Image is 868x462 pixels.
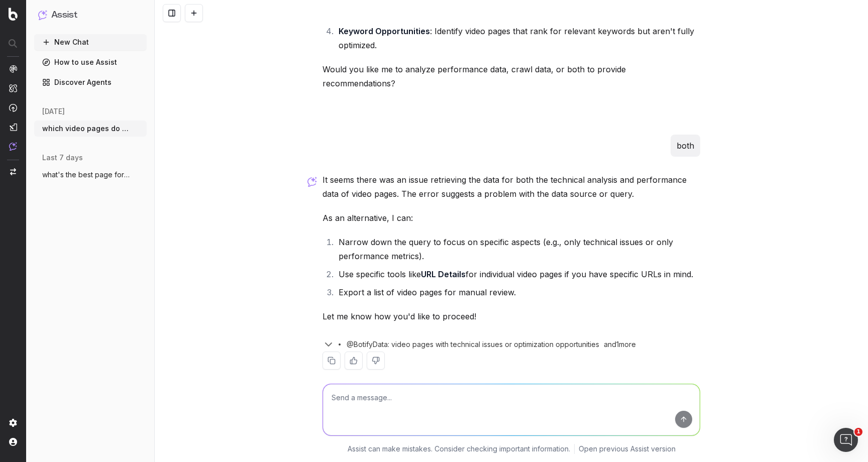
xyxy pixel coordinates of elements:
img: Studio [9,123,17,131]
img: My account [9,438,17,446]
span: which video pages do you recommend for o [42,124,131,134]
img: Setting [9,419,17,427]
a: Open previous Assist version [579,444,676,454]
p: Would you like me to analyze performance data, crawl data, or both to provide recommendations? [322,62,700,90]
span: 1 [854,428,862,436]
strong: URL Details [421,269,466,279]
li: Narrow down the query to focus on specific aspects (e.g., only technical issues or only performan... [336,235,700,263]
iframe: Intercom live chat [834,428,858,452]
a: Discover Agents [34,74,147,90]
p: Assist can make mistakes. Consider checking important information. [348,444,570,454]
p: Let me know how you'd like to proceed! [322,309,700,323]
img: Intelligence [9,84,17,92]
span: last 7 days [42,153,83,163]
img: Botify logo [9,8,18,21]
h1: Assist [51,8,77,22]
li: : Identify video pages that rank for relevant keywords but aren't fully optimized. [336,24,700,52]
button: New Chat [34,34,147,50]
span: @BotifyData: video pages with technical issues or optimization opportunities [347,339,599,350]
button: Assist [38,8,143,22]
img: Switch project [10,168,16,175]
li: Use specific tools like for individual video pages if you have specific URLs in mind. [336,267,700,281]
div: and 1 more [599,339,647,350]
button: which video pages do you recommend for o [34,121,147,137]
p: both [677,139,694,153]
img: Botify assist logo [307,177,317,187]
span: [DATE] [42,106,65,117]
p: As an alternative, I can: [322,211,700,225]
li: Export a list of video pages for manual review. [336,285,700,299]
img: Activation [9,103,17,112]
img: Assist [38,10,47,20]
a: How to use Assist [34,54,147,70]
p: It seems there was an issue retrieving the data for both the technical analysis and performance d... [322,173,700,201]
strong: Keyword Opportunities [339,26,430,36]
img: Assist [9,142,17,151]
span: what's the best page for video editing [42,170,131,180]
img: Analytics [9,65,17,73]
button: what's the best page for video editing [34,167,147,183]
